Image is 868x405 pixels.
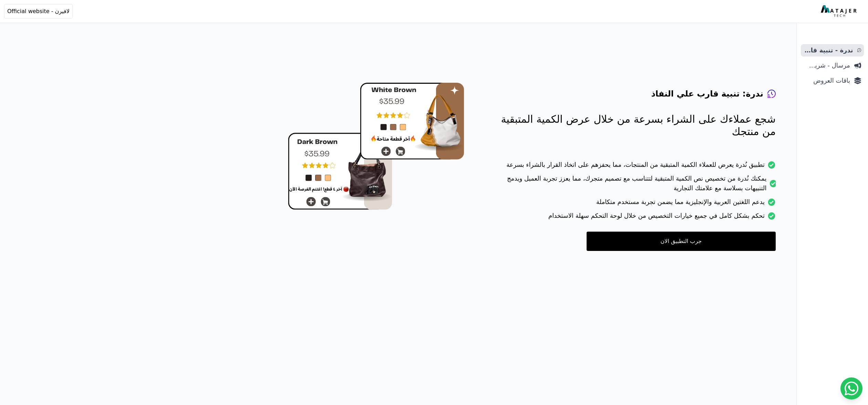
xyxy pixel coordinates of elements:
li: تحكم بشكل كامل في جميع خيارات التخصيص من خلال لوحة التحكم سهلة الاستخدام [492,211,776,225]
li: تطبيق نُدرة يعرض للعملاء الكمية المتبقية من المنتجات، مما يحفزهم على اتخاذ القرار بالشراء بسرعة [492,160,776,174]
span: لافيرن - Official website [7,7,70,16]
h4: ندرة: تنبية قارب علي النفاذ [651,88,763,99]
button: لافيرن - Official website [4,4,73,19]
img: hero [288,83,464,210]
li: يدعم اللغتين العربية والإنجليزية مما يضمن تجربة مستخدم متكاملة [492,197,776,211]
span: ندرة - تنبية قارب علي النفاذ [804,45,853,55]
p: شجع عملاءك على الشراء بسرعة من خلال عرض الكمية المتبقية من منتجك [492,113,776,138]
li: يمكنك نُدرة من تخصيص نص الكمية المتبقية لتتناسب مع تصميم متجرك، مما يعزز تجربة العميل ويدمج التنب... [492,174,776,197]
img: MatajerTech Logo [821,5,858,18]
span: باقات العروض [804,76,850,85]
span: مرسال - شريط دعاية [804,61,850,70]
a: جرب التطبيق الان [587,232,776,251]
